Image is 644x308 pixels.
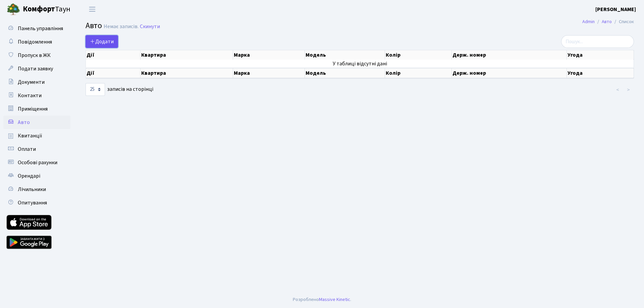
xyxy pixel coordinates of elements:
[233,68,305,78] th: Марка
[293,296,351,303] div: Розроблено .
[3,75,70,89] a: Документи
[612,18,634,25] li: Список
[18,119,30,126] span: Авто
[23,4,70,15] span: Таун
[90,38,114,45] span: Додати
[86,35,118,48] a: Додати
[3,35,70,49] a: Повідомлення
[567,50,634,60] th: Угода
[385,68,452,78] th: Колір
[452,68,567,78] th: Держ. номер
[595,6,636,13] b: [PERSON_NAME]
[86,20,102,32] span: Авто
[319,296,350,303] a: Massive Kinetic
[18,78,45,86] span: Документи
[18,38,52,46] span: Повідомлення
[602,18,612,25] a: Авто
[86,68,141,78] th: Дії
[18,105,48,113] span: Приміщення
[3,49,70,62] a: Пропуск в ЖК
[452,50,567,60] th: Держ. номер
[567,68,634,78] th: Угода
[3,169,70,183] a: Орендарі
[305,50,385,60] th: Модель
[18,172,40,180] span: Орендарі
[7,3,20,16] img: logo.png
[18,159,57,166] span: Особові рахунки
[3,116,70,129] a: Авто
[3,142,70,156] a: Оплати
[86,83,105,96] select: записів на сторінці
[18,145,36,153] span: Оплати
[3,62,70,75] a: Подати заявку
[233,50,305,60] th: Марка
[561,35,634,48] input: Пошук...
[23,4,55,14] b: Комфорт
[3,183,70,196] a: Лічильники
[18,132,42,139] span: Квитанції
[3,89,70,102] a: Контакти
[140,23,160,30] a: Скинути
[3,22,70,35] a: Панель управління
[3,102,70,116] a: Приміщення
[3,156,70,169] a: Особові рахунки
[18,65,53,72] span: Подати заявку
[18,92,42,99] span: Контакти
[141,50,233,60] th: Квартира
[385,50,452,60] th: Колір
[84,4,101,15] button: Переключити навігацію
[582,18,595,25] a: Admin
[141,68,233,78] th: Квартира
[305,68,385,78] th: Модель
[18,186,46,193] span: Лічильники
[572,15,644,29] nav: breadcrumb
[3,129,70,142] a: Квитанції
[86,83,153,96] label: записів на сторінці
[595,5,636,13] a: [PERSON_NAME]
[86,50,141,60] th: Дії
[18,199,47,206] span: Опитування
[18,25,63,32] span: Панель управління
[104,23,139,30] div: Немає записів.
[18,52,51,59] span: Пропуск в ЖК
[3,196,70,209] a: Опитування
[86,60,634,68] td: У таблиці відсутні дані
